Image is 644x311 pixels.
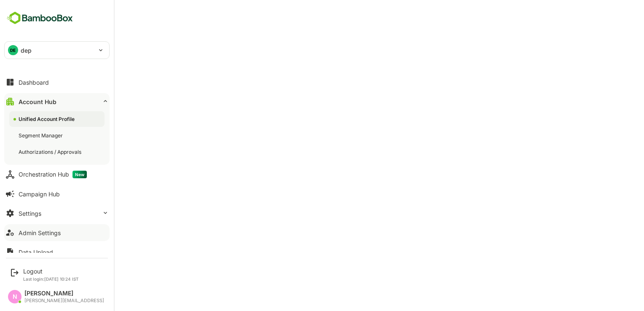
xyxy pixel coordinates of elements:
div: DE [8,45,18,55]
div: Orchestration Hub [19,171,87,178]
div: Account Hub [19,98,56,105]
img: BambooboxFullLogoMark.5f36c76dfaba33ec1ec1367b70bb1252.svg [4,10,75,26]
button: Account Hub [4,93,110,110]
div: [PERSON_NAME] [24,290,104,297]
button: Data Upload [4,244,110,260]
p: Last login: [DATE] 10:24 IST [23,276,79,282]
span: New [72,171,87,178]
div: Data Upload [19,249,53,256]
div: Segment Manager [19,132,64,139]
div: Campaign Hub [19,190,60,198]
button: Orchestration HubNew [4,166,110,183]
div: Admin Settings [19,229,61,236]
div: [PERSON_NAME][EMAIL_ADDRESS] [24,298,104,303]
button: Admin Settings [4,224,110,241]
button: Campaign Hub [4,185,110,202]
div: Settings [19,210,41,217]
div: Logout [23,268,79,275]
button: Dashboard [4,74,110,91]
p: dep [21,46,32,55]
div: Dashboard [19,79,49,86]
div: N [8,290,21,303]
div: Unified Account Profile [19,115,76,123]
button: Settings [4,205,110,222]
div: DEdep [5,42,109,59]
div: Authorizations / Approvals [19,148,83,155]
